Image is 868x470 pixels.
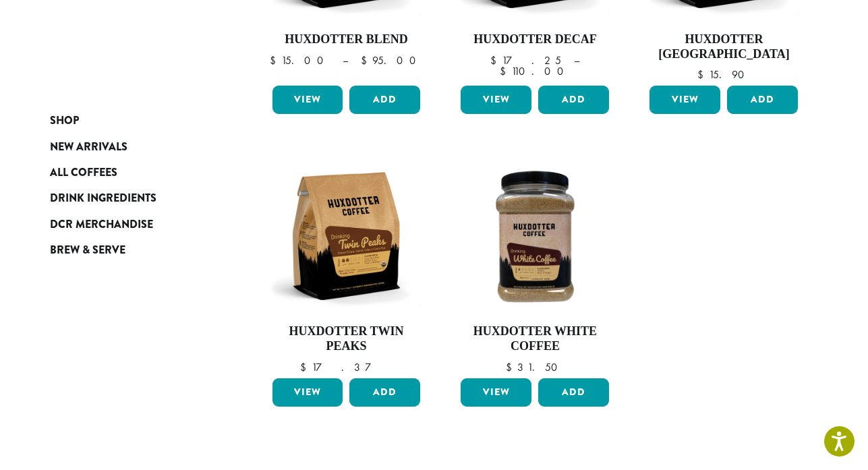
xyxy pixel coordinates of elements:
[50,212,212,237] a: DCR Merchandise
[538,378,609,407] button: Add
[270,53,281,67] span: $
[50,190,156,207] span: Drink Ingredients
[300,360,392,374] bdi: 17.37
[300,360,312,374] span: $
[646,32,801,61] h4: Huxdotter [GEOGRAPHIC_DATA]
[268,158,424,314] img: Huxdotter-Coffee-Twin-Peaks-12oz-Web-1.jpg
[461,86,531,114] a: View
[50,216,153,233] span: DCR Merchandise
[270,53,330,67] bdi: 15.00
[506,360,564,374] bdi: 31.50
[50,185,212,211] a: Drink Ingredients
[361,53,422,67] bdi: 95.00
[727,86,798,114] button: Add
[50,139,127,156] span: New Arrivals
[697,67,751,82] bdi: 15.90
[697,67,709,82] span: $
[490,53,561,67] bdi: 17.25
[500,64,511,78] span: $
[457,32,612,47] h4: Huxdotter Decaf
[269,32,424,47] h4: Huxdotter Blend
[506,360,517,374] span: $
[50,237,212,263] a: Brew & Serve
[457,158,612,314] img: Huxdotter-White-Coffee-2lb-Container-Web.jpg
[349,378,420,407] button: Add
[574,53,579,67] span: –
[343,53,348,67] span: –
[457,158,612,372] a: Huxdotter White Coffee $31.50
[349,86,420,114] button: Add
[269,158,424,372] a: Huxdotter Twin Peaks $17.37
[272,378,343,407] a: View
[649,86,720,114] a: View
[50,242,125,259] span: Brew & Serve
[50,160,212,185] a: All Coffees
[361,53,372,67] span: $
[538,86,609,114] button: Add
[272,86,343,114] a: View
[457,324,612,353] h4: Huxdotter White Coffee
[50,134,212,159] a: New Arrivals
[500,64,570,78] bdi: 110.00
[490,53,502,67] span: $
[50,113,79,129] span: Shop
[50,108,212,134] a: Shop
[461,378,531,407] a: View
[269,324,424,353] h4: Huxdotter Twin Peaks
[50,165,117,181] span: All Coffees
